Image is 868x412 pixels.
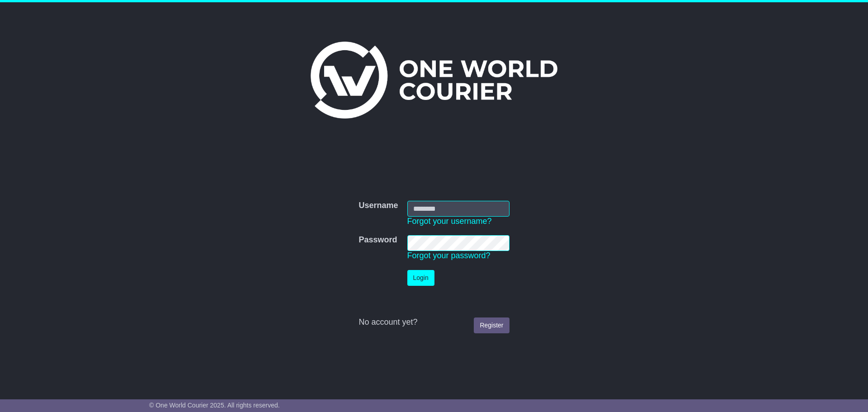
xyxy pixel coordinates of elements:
label: Username [359,201,398,211]
div: No account yet? [359,317,509,327]
img: One World [311,42,557,118]
span: © One World Courier 2025. All rights reserved. [149,402,280,409]
a: Forgot your username? [407,217,492,226]
button: Login [407,270,434,286]
a: Forgot your password? [407,251,491,260]
label: Password [359,235,397,245]
a: Register [474,317,509,333]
